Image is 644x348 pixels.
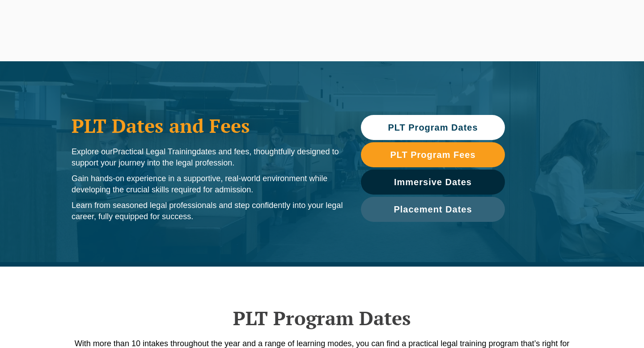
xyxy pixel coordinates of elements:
span: Placement Dates [394,205,472,214]
p: Learn from seasoned legal professionals and step confidently into your legal career, fully equipp... [72,200,343,222]
a: PLT Program Dates [361,115,505,140]
h2: PLT Program Dates [67,307,577,329]
h1: PLT Dates and Fees [72,115,343,137]
a: Placement Dates [361,197,505,222]
p: Gain hands-on experience in a supportive, real-world environment while developing the crucial ski... [72,173,343,195]
span: Practical Legal Training [113,147,196,156]
p: Explore our dates and fees, thoughtfully designed to support your journey into the legal profession. [72,146,343,169]
a: Immersive Dates [361,170,505,195]
span: Immersive Dates [394,178,472,187]
span: PLT Program Fees [390,150,475,159]
a: PLT Program Fees [361,142,505,167]
span: PLT Program Dates [388,123,478,132]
